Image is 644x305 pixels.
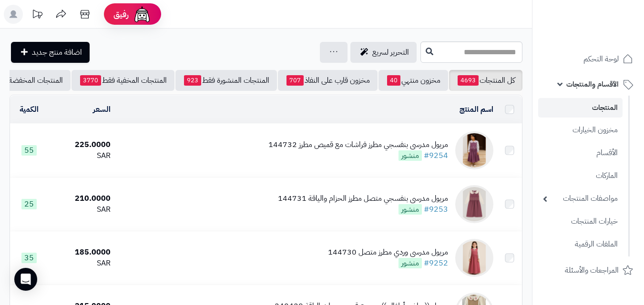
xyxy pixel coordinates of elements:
img: مريول مدرسي بنفسجي متصل مطرز الحزام والياقة 144731 [455,185,493,223]
span: منشور [399,204,422,215]
a: مخزون الخيارات [538,120,623,140]
span: رفيق [113,9,129,20]
div: مريول مدرسي بنفسجي متصل مطرز الحزام والياقة 144731 [278,193,448,204]
div: 210.0000 [52,193,111,204]
div: 185.0000 [52,247,111,258]
div: Open Intercom Messenger [14,268,37,291]
span: 3770 [80,75,101,86]
span: 35 [21,253,37,263]
a: لوحة التحكم [538,48,638,70]
a: التحرير لسريع [350,42,417,63]
a: #9253 [424,204,448,215]
a: السعر [93,104,111,115]
a: المراجعات والأسئلة [538,259,638,282]
a: المنتجات [538,98,623,118]
div: 225.0000 [52,139,111,150]
span: منشور [399,150,422,161]
a: الأقسام [538,143,623,163]
span: الأقسام والمنتجات [566,78,619,91]
a: #9252 [424,257,448,269]
span: لوحة التحكم [583,52,619,66]
div: مريول مدرسي وردي مطرز متصل 144730 [328,247,448,258]
span: 25 [21,199,37,209]
a: الكمية [20,104,39,115]
a: المنتجات المنشورة فقط923 [175,70,277,91]
div: SAR [52,204,111,215]
a: #9254 [424,150,448,161]
img: مريول مدرسي وردي مطرز متصل 144730 [455,239,493,277]
a: خيارات المنتجات [538,211,623,232]
span: التحرير لسريع [372,47,409,58]
a: كل المنتجات4693 [449,70,522,91]
a: الماركات [538,166,623,186]
div: مريول مدرسي بنفسجي مطرز فراشات مع قميص مطرز 144732 [268,139,448,150]
span: 4693 [458,75,479,86]
a: مواصفات المنتجات [538,188,623,209]
a: اضافة منتج جديد [11,42,90,63]
a: المنتجات المخفية فقط3770 [72,70,174,91]
a: تحديثات المنصة [25,5,49,26]
div: SAR [52,258,111,269]
span: اضافة منتج جديد [32,47,82,58]
a: الملفات الرقمية [538,234,623,255]
a: اسم المنتج [460,104,493,115]
span: منشور [399,258,422,268]
span: المراجعات والأسئلة [565,264,619,277]
span: 40 [387,75,400,86]
span: 55 [21,145,37,156]
img: ai-face.png [133,5,152,24]
img: مريول مدرسي بنفسجي مطرز فراشات مع قميص مطرز 144732 [455,131,493,169]
span: 707 [286,75,304,86]
span: 923 [184,75,201,86]
a: مخزون قارب على النفاذ707 [278,70,378,91]
a: مخزون منتهي40 [378,70,448,91]
div: SAR [52,150,111,161]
